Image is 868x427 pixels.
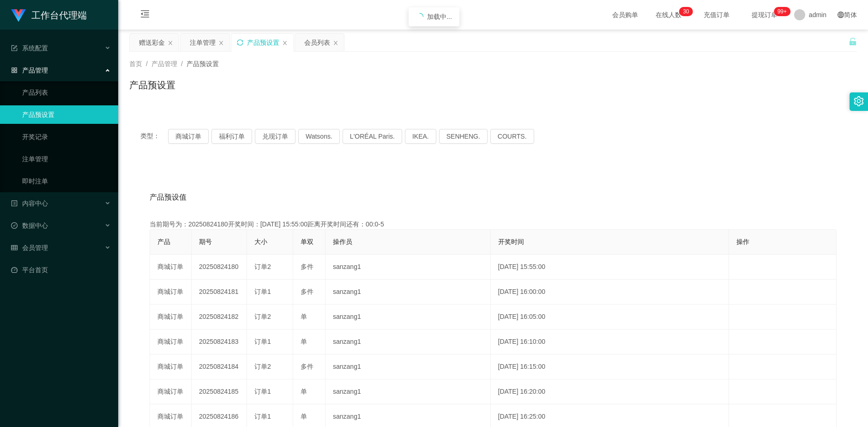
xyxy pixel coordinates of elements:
td: 20250824181 [192,280,247,305]
span: 数据中心 [11,222,48,229]
span: 多件 [301,263,313,270]
td: [DATE] 16:15:00 [491,354,729,379]
p: 3 [683,7,686,16]
i: 图标: close [218,40,224,46]
span: 订单2 [254,263,271,270]
button: 商城订单 [168,129,209,144]
div: 会员列表 [304,34,330,51]
button: SENHENG. [439,129,488,144]
td: sanzang1 [325,255,491,280]
button: 福利订单 [211,129,252,144]
span: / [146,60,148,67]
span: 单 [301,313,307,320]
span: 提现订单 [747,12,782,18]
td: 商城订单 [150,280,192,305]
td: 20250824182 [192,305,247,329]
span: 订单1 [254,288,271,295]
i: 图标: menu-fold [129,0,161,30]
a: 工作台代理端 [11,11,87,18]
td: sanzang1 [325,354,491,379]
td: 商城订单 [150,305,192,329]
p: 0 [686,7,689,16]
span: 订单2 [254,313,271,320]
td: 20250824184 [192,354,247,379]
span: 单 [301,388,307,395]
span: 内容中心 [11,200,48,207]
td: sanzang1 [325,379,491,404]
i: 图标: profile [11,200,18,207]
i: 图标: check-circle-o [11,222,18,229]
i: 图标: form [11,45,18,51]
span: 产品管理 [11,67,48,74]
span: 首页 [129,60,142,67]
td: 商城订单 [150,354,192,379]
div: 当前期号为：20250824180开奖时间：[DATE] 15:55:00距离开奖时间还有：00:0-5 [150,220,837,229]
button: L'ORÉAL Paris. [343,129,402,144]
i: 图标: setting [854,96,864,106]
span: 类型： [140,129,168,144]
a: 开奖记录 [22,128,111,146]
span: 产品管理 [151,60,177,67]
span: 多件 [301,363,313,370]
td: sanzang1 [325,329,491,354]
td: 20250824183 [192,329,247,354]
i: icon: loading [416,13,423,20]
span: 期号 [199,238,212,245]
i: 图标: appstore-o [11,67,18,73]
span: 加载中... [427,13,452,20]
a: 产品列表 [22,83,111,102]
sup: 958 [774,7,790,16]
span: 产品预设值 [150,192,187,203]
button: Watsons. [298,129,340,144]
span: 单双 [301,238,313,245]
span: 订单1 [254,388,271,395]
td: sanzang1 [325,305,491,329]
i: 图标: sync [237,39,243,46]
td: [DATE] 16:00:00 [491,280,729,305]
td: sanzang1 [325,280,491,305]
span: 操作员 [333,238,352,245]
td: 商城订单 [150,255,192,280]
i: 图标: close [168,40,173,46]
button: 兑现订单 [255,129,295,144]
td: 20250824185 [192,379,247,404]
span: 订单1 [254,338,271,345]
button: COURTS. [490,129,534,144]
a: 注单管理 [22,150,111,168]
div: 产品预设置 [247,34,279,51]
td: 20250824180 [192,255,247,280]
i: 图标: close [282,40,288,46]
span: 系统配置 [11,44,48,52]
td: [DATE] 15:55:00 [491,255,729,280]
span: 开奖时间 [498,238,524,245]
td: 商城订单 [150,329,192,354]
span: 单 [301,338,307,345]
td: [DATE] 16:05:00 [491,305,729,329]
a: 产品预设置 [22,105,111,124]
img: logo.9652507e.png [11,9,26,22]
span: 充值订单 [699,12,734,18]
span: 订单2 [254,363,271,370]
span: 大小 [254,238,267,245]
i: 图标: unlock [849,37,857,46]
td: [DATE] 16:10:00 [491,329,729,354]
i: 图标: close [333,40,338,46]
span: 会员管理 [11,244,48,251]
span: 产品预设置 [187,60,219,67]
sup: 30 [679,7,693,16]
button: IKEA. [405,129,436,144]
td: 商城订单 [150,379,192,404]
td: [DATE] 16:20:00 [491,379,729,404]
a: 即时注单 [22,172,111,190]
span: 产品 [157,238,170,245]
a: 图标: dashboard平台首页 [11,261,111,279]
span: 多件 [301,288,313,295]
i: 图标: global [838,12,844,18]
span: / [181,60,183,67]
h1: 产品预设置 [129,78,175,92]
h1: 工作台代理端 [31,0,87,30]
div: 赠送彩金 [139,34,165,51]
div: 注单管理 [190,34,216,51]
span: 操作 [736,238,749,245]
span: 订单1 [254,413,271,420]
